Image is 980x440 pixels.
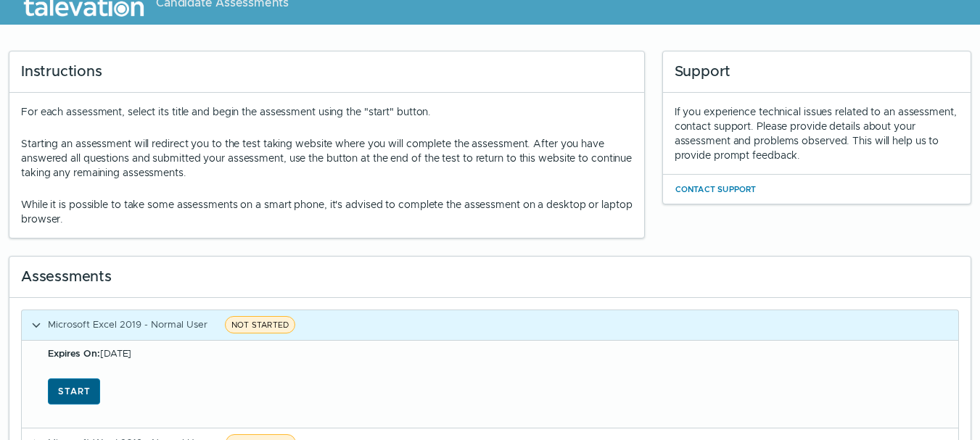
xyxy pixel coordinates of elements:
button: Contact Support [675,180,757,198]
b: Expires On: [48,347,100,360]
div: Microsoft Excel 2019 - Normal UserNOT STARTED [21,340,959,428]
div: If you experience technical issues related to an assessment, contact support. Please provide deta... [675,104,959,162]
p: While it is possible to take some assessments on a smart phone, it's advised to complete the asse... [21,197,633,226]
span: NOT STARTED [225,316,295,333]
div: For each assessment, select its title and begin the assessment using the "start" button. [21,104,633,226]
span: Help [74,12,96,23]
div: Support [663,51,971,93]
span: Microsoft Excel 2019 - Normal User [48,318,207,331]
span: [DATE] [48,347,131,360]
button: Microsoft Excel 2019 - Normal UserNOT STARTED [22,310,958,340]
div: Instructions [9,51,644,93]
p: Starting an assessment will redirect you to the test taking website where you will complete the a... [21,136,633,180]
div: Assessments [9,257,971,298]
button: Start [48,378,100,404]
